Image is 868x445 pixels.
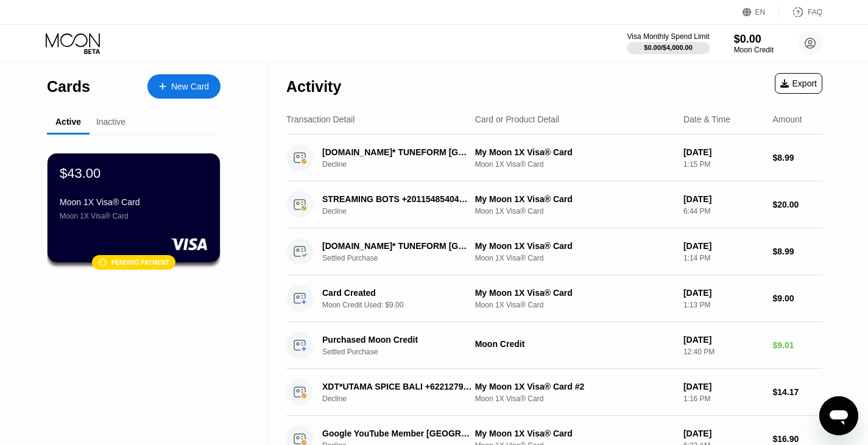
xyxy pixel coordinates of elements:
div: STREAMING BOTS +201154854043GBDeclineMy Moon 1X Visa® CardMoon 1X Visa® Card[DATE]6:44 PM$20.00 [286,181,822,228]
div: EN [755,8,766,16]
div: Visa Monthly Spend Limit$0.00/$4,000.00 [627,32,709,54]
div: Moon Credit [734,46,774,54]
div: XDT*UTAMA SPICE BALI +622127937552ID [322,382,472,391]
div: [DOMAIN_NAME]* TUNEFORM [GEOGRAPHIC_DATA] [GEOGRAPHIC_DATA] [322,241,472,251]
div: Purchased Moon Credit [322,335,472,345]
div: $8.99 [772,153,822,163]
div: Moon 1X Visa® Card [475,207,674,215]
div: New Card [147,74,221,99]
div: Active [55,117,81,127]
div: My Moon 1X Visa® Card [475,288,674,298]
div: $43.00 [60,166,101,181]
div: Transaction Detail [286,114,355,124]
div: 6:44 PM [683,207,763,215]
div: [DOMAIN_NAME]* TUNEFORM [GEOGRAPHIC_DATA] [GEOGRAPHIC_DATA] [322,147,472,157]
div: Inactive [96,117,125,127]
div: Moon 1X Visa® Card [475,160,674,169]
div: Visa Monthly Spend Limit [627,32,709,41]
div: Card or Product Detail [475,114,560,124]
div: Export [780,79,817,88]
div: My Moon 1X Visa® Card [475,147,674,157]
div: [DOMAIN_NAME]* TUNEFORM [GEOGRAPHIC_DATA] [GEOGRAPHIC_DATA]DeclineMy Moon 1X Visa® CardMoon 1X Vi... [286,135,822,181]
div: EN [743,6,780,18]
div: STREAMING BOTS +201154854043GB [322,194,472,204]
div: Amount [772,114,802,124]
div: My Moon 1X Visa® Card [475,429,674,438]
div: 1:15 PM [683,160,763,169]
div: Export [775,73,822,94]
div: My Moon 1X Visa® Card [475,194,674,204]
div: $0.00Moon Credit [734,33,774,54]
div: $16.90 [772,434,822,444]
div: Moon 1X Visa® Card [475,394,674,403]
div: [DATE] [683,241,763,251]
div: Date & Time [683,114,730,124]
div: $20.00 [772,200,822,209]
div: FAQ [780,6,822,18]
div: Settled Purchase [322,254,483,262]
div: 12:40 PM [683,348,763,356]
div: Moon 1X Visa® Card [60,212,208,220]
div: 1:16 PM [683,394,763,403]
div: [DATE] [683,429,763,438]
div: Purchased Moon CreditSettled PurchaseMoon Credit[DATE]12:40 PM$9.01 [286,322,822,369]
div: Card Created [322,288,472,298]
div: Card CreatedMoon Credit Used: $9.00My Moon 1X Visa® CardMoon 1X Visa® Card[DATE]1:13 PM$9.00 [286,275,822,322]
div: [DATE] [683,147,763,157]
div: Moon Credit [475,339,674,349]
div: Activity [286,78,341,96]
div: $9.00 [772,293,822,303]
div: FAQ [808,8,822,16]
div: $14.17 [772,387,822,397]
div: Moon 1X Visa® Card [475,301,674,309]
div: Google YouTube Member [GEOGRAPHIC_DATA] [GEOGRAPHIC_DATA] [322,429,472,438]
div: $0.00 / $4,000.00 [644,44,693,51]
div: Pending payment [111,259,170,266]
div: [DOMAIN_NAME]* TUNEFORM [GEOGRAPHIC_DATA] [GEOGRAPHIC_DATA]Settled PurchaseMy Moon 1X Visa® CardM... [286,228,822,275]
div: Decline [322,160,483,169]
div:  [98,258,108,268]
div: Moon Credit Used: $9.00 [322,301,483,309]
div: 1:14 PM [683,254,763,262]
div: XDT*UTAMA SPICE BALI +622127937552IDDeclineMy Moon 1X Visa® Card #2Moon 1X Visa® Card[DATE]1:16 P... [286,369,822,416]
div: Cards [47,78,90,96]
div: My Moon 1X Visa® Card #2 [475,382,674,391]
div: [DATE] [683,194,763,204]
div: Moon 1X Visa® Card [60,197,208,207]
div: $0.00 [734,33,774,46]
iframe: Button to launch messaging window [819,396,858,435]
div: [DATE] [683,288,763,298]
div: Settled Purchase [322,348,483,356]
div: $9.01 [772,340,822,350]
div: New Card [171,82,209,92]
div: Decline [322,394,483,403]
div: My Moon 1X Visa® Card [475,241,674,251]
div: Moon 1X Visa® Card [475,254,674,262]
div: [DATE] [683,335,763,345]
div: $8.99 [772,247,822,256]
div: 1:13 PM [683,301,763,309]
div: [DATE] [683,382,763,391]
div: $43.00Moon 1X Visa® CardMoon 1X Visa® CardPending payment [48,153,220,262]
div: Decline [322,207,483,215]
